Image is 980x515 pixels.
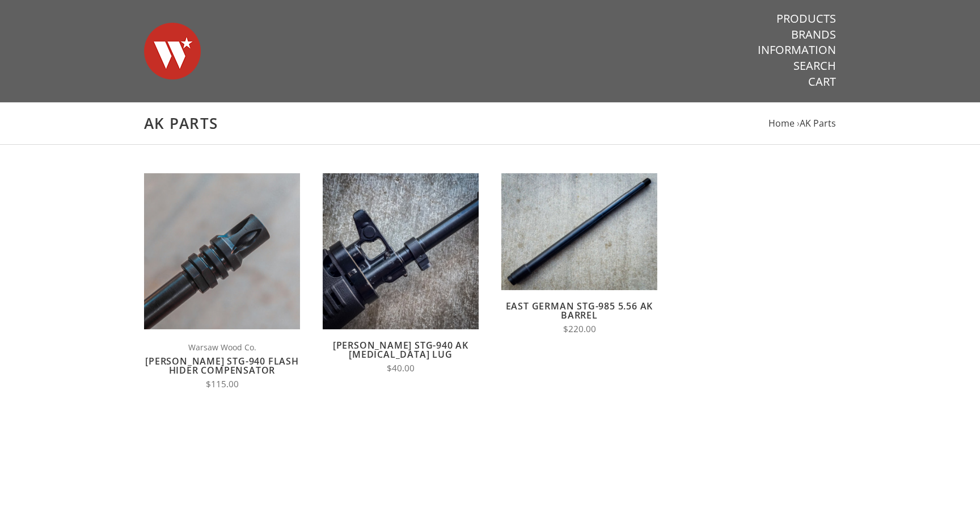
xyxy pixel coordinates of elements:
[768,117,795,129] a: Home
[144,173,300,329] img: Wieger STG-940 Flash Hider Compensator
[206,378,239,390] span: $115.00
[563,323,596,335] span: $220.00
[793,58,836,73] a: Search
[144,114,836,133] h1: AK Parts
[808,74,836,89] a: Cart
[797,116,836,131] li: ›
[791,27,836,42] a: Brands
[776,11,836,26] a: Products
[387,362,415,374] span: $40.00
[758,43,836,57] a: Information
[144,11,201,91] img: Warsaw Wood Co.
[144,341,300,354] span: Warsaw Wood Co.
[501,173,657,290] img: East German STG-985 5.56 AK Barrel
[333,339,468,361] a: [PERSON_NAME] STG-940 AK [MEDICAL_DATA] Lug
[800,117,836,129] a: AK Parts
[145,355,299,376] a: [PERSON_NAME] STG-940 Flash Hider Compensator
[323,173,479,329] img: Wieger STG-940 AK Bayonet Lug
[506,300,653,321] a: East German STG-985 5.56 AK Barrel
